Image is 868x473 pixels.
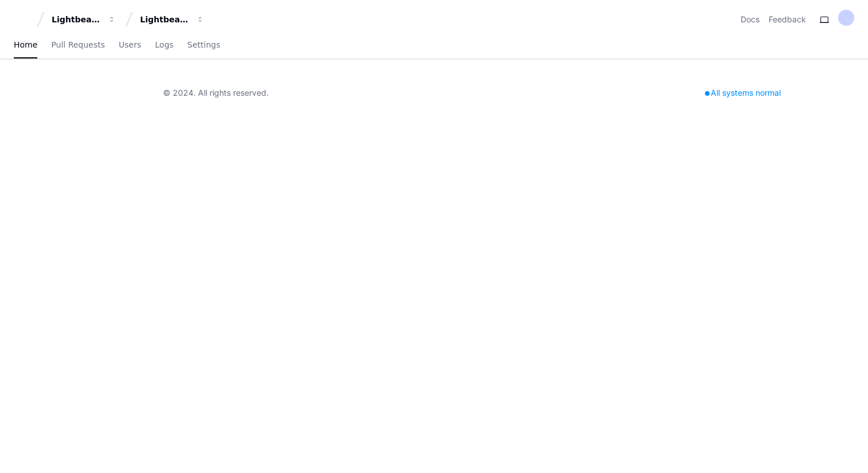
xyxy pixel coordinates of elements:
[163,87,269,99] div: © 2024. All rights reserved.
[14,32,37,58] a: Home
[187,32,220,58] a: Settings
[187,41,220,48] span: Settings
[51,41,104,48] span: Pull Requests
[135,9,209,30] button: Lightbeam Health Solutions
[741,14,759,25] a: Docs
[698,85,788,101] div: All systems normal
[14,41,37,48] span: Home
[119,32,141,58] a: Users
[119,41,141,48] span: Users
[47,9,121,30] button: Lightbeam Health
[769,14,806,25] button: Feedback
[51,32,104,58] a: Pull Requests
[155,32,173,58] a: Logs
[155,41,173,48] span: Logs
[140,14,189,25] div: Lightbeam Health Solutions
[52,14,101,25] div: Lightbeam Health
